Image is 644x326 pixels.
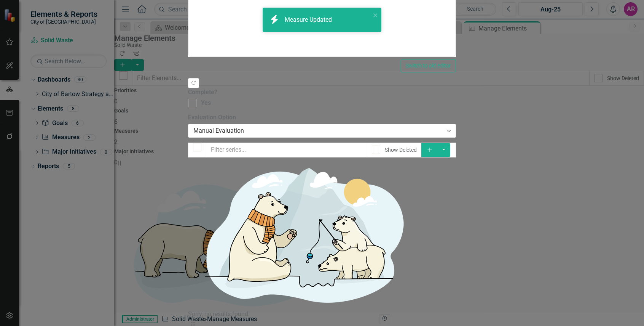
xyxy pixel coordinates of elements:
button: close [373,11,378,19]
div: Show Deleted [385,146,417,154]
div: Yes [201,99,211,108]
img: No results found [188,157,416,310]
input: Filter series... [206,143,367,157]
div: Sorry, no results found. [188,310,456,319]
label: Evaluation Option [188,113,456,122]
label: Complete? [188,88,456,97]
div: Manual Evaluation [193,126,443,135]
button: Switch to old editor [401,59,456,72]
div: Measure Updated [285,16,334,24]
